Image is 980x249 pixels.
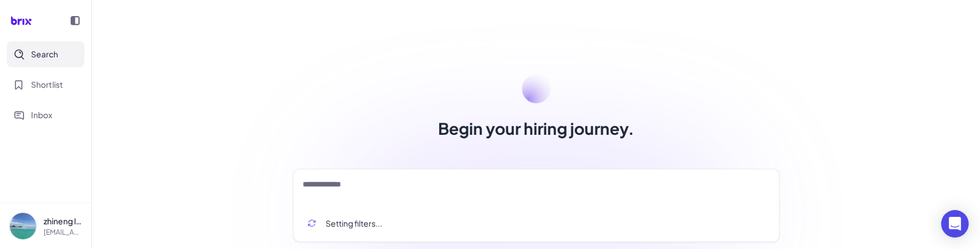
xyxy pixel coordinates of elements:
[44,215,82,227] p: zhineng laizhineng
[31,79,63,91] span: Shortlist
[7,102,84,128] button: Inbox
[941,210,969,238] div: Open Intercom Messenger
[326,217,382,229] span: Setting filters...
[44,227,82,238] p: [EMAIL_ADDRESS][DOMAIN_NAME]
[7,72,84,98] button: Shortlist
[438,117,634,140] h1: Begin your hiring journey.
[10,213,36,239] img: a87eed28fccf43d19bce8e48793c580c.jpg
[31,109,52,121] span: Inbox
[7,41,84,67] button: Search
[31,48,58,60] span: Search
